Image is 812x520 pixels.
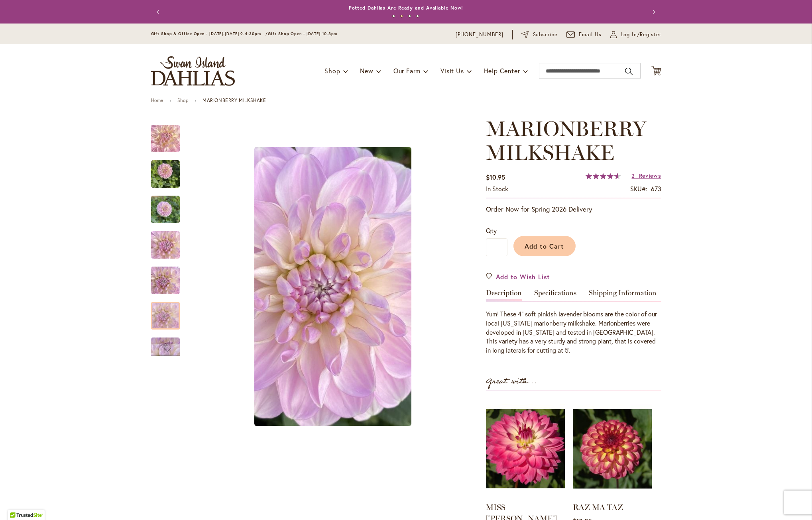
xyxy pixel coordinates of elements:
[151,4,167,20] button: Previous
[6,492,28,514] iframe: Launch Accessibility Center
[639,172,661,179] span: Reviews
[631,172,661,179] a: 2 Reviews
[203,97,266,103] strong: MARIONBERRY MILKSHAKE
[151,117,188,152] div: MARIONBERRY MILKSHAKE
[486,173,505,181] span: $10.95
[651,184,661,194] div: 673
[440,67,464,75] span: Visit Us
[151,56,235,86] a: store logo
[586,173,621,179] div: 93%
[254,147,411,426] img: MARIONBERRY MILKSHAKE
[486,289,522,301] a: Description
[533,31,558,39] span: Subscribe
[589,289,657,301] a: Shipping Information
[151,261,180,300] img: MARIONBERRY MILKSHAKE
[151,259,188,294] div: MARIONBERRY MILKSHAKE
[486,116,646,165] span: MARIONBERRY MILKSHAKE
[177,97,189,103] a: Shop
[579,31,602,39] span: Email Us
[513,236,576,256] button: Add to Cart
[392,15,395,18] button: 1 of 4
[630,184,647,193] strong: SKU
[151,344,180,356] div: Next
[610,31,661,39] a: Log In/Register
[486,310,661,355] p: Yum! These 4" soft pinkish lavender blooms are the color of our local [US_STATE] marionberry milk...
[360,67,373,75] span: New
[324,67,340,75] span: Shop
[408,15,411,18] button: 3 of 4
[456,31,504,39] a: [PHONE_NUMBER]
[151,152,188,188] div: MARIONBERRY MILKSHAKE
[188,117,515,457] div: Product Images
[151,294,188,330] div: MARIONBERRY MILKSHAKE
[521,31,558,39] a: Subscribe
[486,272,551,281] a: Add to Wish List
[486,289,661,355] div: Detailed Product Info
[486,184,508,194] div: Availability
[349,5,464,11] a: Potted Dahlias Are Ready and Available Now!
[416,15,419,18] button: 4 of 4
[151,223,188,259] div: MARIONBERRY MILKSHAKE
[137,229,194,261] img: MARIONBERRY MILKSHAKE
[621,31,661,39] span: Log In/Register
[573,502,623,512] a: RAZ MA TAZ
[486,399,565,498] img: MISS DELILAH
[151,190,180,229] img: MARIONBERRY MILKSHAKE
[188,117,478,457] div: MARIONBERRY MILKSHAKE
[534,289,576,301] a: Specifications
[393,67,421,75] span: Our Farm
[138,111,193,166] img: MARIONBERRY MILKSHAKE
[151,188,188,223] div: MARIONBERRY MILKSHAKE
[188,117,478,457] div: MARIONBERRY MILKSHAKEMARIONBERRY MILKSHAKEMARIONBERRY MILKSHAKE
[400,15,403,18] button: 2 of 4
[486,204,661,214] p: Order Now for Spring 2026 Delivery
[151,31,268,36] span: Gift Shop & Office Open - [DATE]-[DATE] 9-4:30pm /
[268,31,337,36] span: Gift Shop Open - [DATE] 10-3pm
[486,226,497,235] span: Qty
[486,184,508,193] span: In stock
[484,67,520,75] span: Help Center
[486,375,537,388] strong: Great with...
[151,97,163,103] a: Home
[151,155,180,193] img: MARIONBERRY MILKSHAKE
[151,330,180,365] div: MARIONBERRY MILKSHAKE
[496,272,551,281] span: Add to Wish List
[566,31,602,39] a: Email Us
[645,4,661,20] button: Next
[525,242,564,250] span: Add to Cart
[573,399,652,498] img: RAZ MA TAZ
[631,172,635,179] span: 2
